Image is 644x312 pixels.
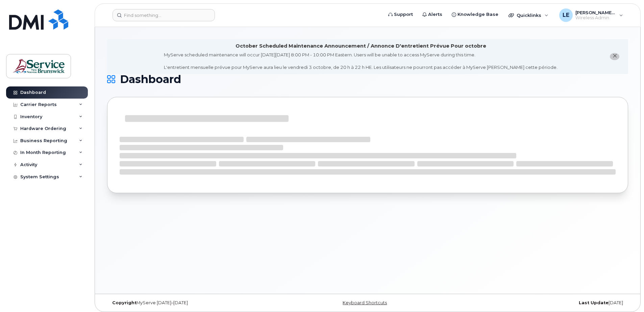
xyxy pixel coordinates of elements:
span: Dashboard [120,74,181,84]
a: Keyboard Shortcuts [343,300,387,305]
div: MyServe [DATE]–[DATE] [107,300,281,306]
div: MyServe scheduled maintenance will occur [DATE][DATE] 8:00 PM - 10:00 PM Eastern. Users will be u... [164,52,558,71]
strong: Copyright [112,300,137,305]
div: October Scheduled Maintenance Announcement / Annonce D'entretient Prévue Pour octobre [236,43,486,50]
strong: Last Update [579,300,609,305]
button: close notification [610,53,619,60]
div: [DATE] [454,300,628,306]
